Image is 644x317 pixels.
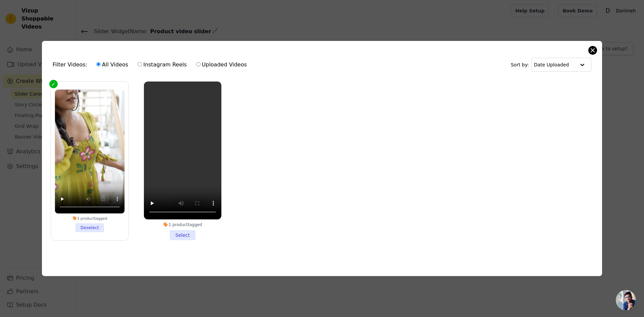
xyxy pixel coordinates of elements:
[616,290,636,310] a: Open chat
[196,60,247,69] label: Uploaded Videos
[53,57,251,72] div: Filter Videos:
[96,60,128,69] label: All Videos
[55,216,124,221] div: 1 product tagged
[511,58,592,72] div: Sort by:
[144,222,221,227] div: 1 product tagged
[589,46,597,54] button: Close modal
[137,60,187,69] label: Instagram Reels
